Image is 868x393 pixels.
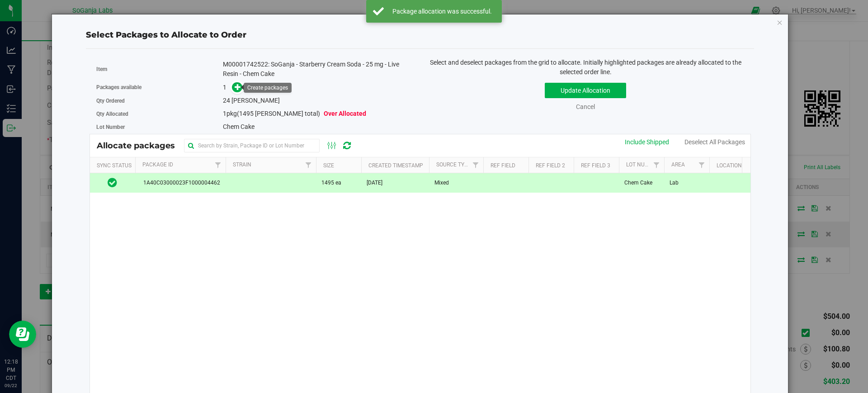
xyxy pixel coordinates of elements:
span: [PERSON_NAME] [231,97,280,104]
span: Allocate packages [97,141,184,151]
span: Chem Cake [223,123,255,130]
div: Include Shipped [625,137,669,147]
a: Strain [233,161,251,168]
a: Filter [694,157,709,173]
span: 1 [223,110,226,117]
a: Filter [649,157,664,173]
a: Location [717,162,742,169]
span: Select and deselect packages from the grid to allocate. Initially highlighted packages are alread... [430,59,741,76]
span: 1495 ea [321,179,341,187]
span: [DATE] [367,179,382,187]
div: Select Packages to Allocate to Order [86,29,754,41]
span: Mixed [434,179,449,187]
a: Source Type [436,161,471,168]
a: Ref Field [491,162,515,169]
a: Filter [468,157,483,173]
a: Cancel [576,103,595,110]
span: 1A40C03000023F1000004462 [140,179,220,187]
span: (1495 [PERSON_NAME] total) [237,110,320,117]
a: Sync Status [97,162,132,169]
input: Search by Strain, Package ID or Lot Number [184,139,320,152]
label: Lot Number [96,123,223,131]
a: Filter [210,157,225,173]
a: Package Id [142,161,173,168]
span: Lab [670,179,679,187]
span: Chem Cake [624,179,652,187]
a: Ref Field 3 [581,162,610,169]
div: Package allocation was successful. [389,7,495,16]
a: Created Timestamp [368,162,423,169]
div: Create packages [247,85,288,91]
a: Deselect All Packages [684,138,745,146]
a: Lot Number [626,161,659,168]
button: Update Allocation [545,83,626,98]
a: Area [671,161,685,168]
span: Over Allocated [324,110,366,117]
label: Packages available [96,83,223,91]
label: Qty Allocated [96,110,223,118]
div: M00001742522: SoGanja - Starberry Cream Soda - 25 mg - Live Resin - Chem Cake [223,60,413,79]
a: Size [323,162,334,169]
span: 1 [223,84,226,91]
span: pkg [223,110,366,117]
span: In Sync [108,176,117,189]
a: Filter [301,157,316,173]
label: Item [96,65,223,73]
label: Qty Ordered [96,97,223,105]
span: 24 [223,97,230,104]
a: Ref Field 2 [536,162,565,169]
iframe: Resource center [9,321,36,348]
